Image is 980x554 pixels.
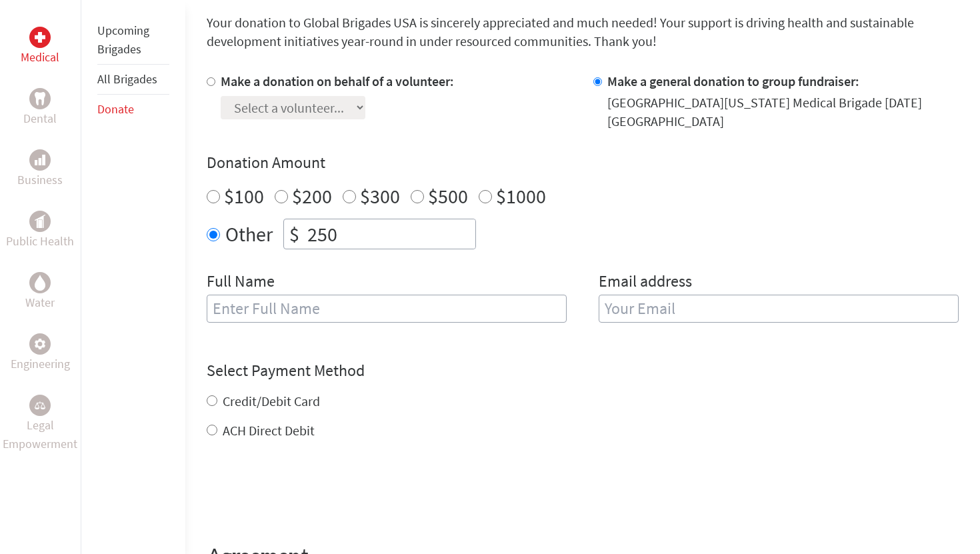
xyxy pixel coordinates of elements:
[221,73,454,89] label: Make a donation on behalf of a volunteer:
[599,271,692,295] label: Email address
[97,65,169,95] li: All Brigades
[29,211,51,232] div: Public Health
[35,215,45,228] img: Public Health
[17,171,63,189] p: Business
[224,183,264,209] label: $100
[25,293,55,312] p: Water
[29,27,51,48] div: Medical
[21,27,59,67] a: MedicalMedical
[29,88,51,109] div: Dental
[3,416,78,453] p: Legal Empowerment
[29,149,51,171] div: Business
[21,48,59,67] p: Medical
[11,355,70,373] p: Engineering
[207,360,959,381] h4: Select Payment Method
[35,275,45,290] img: Water
[360,183,400,209] label: $300
[292,183,332,209] label: $200
[97,95,169,124] li: Donate
[607,93,959,131] div: [GEOGRAPHIC_DATA][US_STATE] Medical Brigade [DATE] [GEOGRAPHIC_DATA]
[223,422,315,439] label: ACH Direct Debit
[17,149,63,189] a: BusinessBusiness
[35,401,45,409] img: Legal Empowerment
[25,272,55,312] a: WaterWater
[207,271,275,295] label: Full Name
[207,467,409,519] iframe: reCAPTCHA
[97,16,169,65] li: Upcoming Brigades
[35,155,45,165] img: Business
[35,92,45,105] img: Dental
[599,295,959,323] input: Your Email
[3,395,78,453] a: Legal EmpowermentLegal Empowerment
[35,339,45,349] img: Engineering
[6,211,74,251] a: Public HealthPublic Health
[284,219,305,249] div: $
[29,395,51,416] div: Legal Empowerment
[97,71,157,87] a: All Brigades
[23,109,57,128] p: Dental
[97,23,149,57] a: Upcoming Brigades
[607,73,859,89] label: Make a general donation to group fundraiser:
[207,295,567,323] input: Enter Full Name
[29,333,51,355] div: Engineering
[23,88,57,128] a: DentalDental
[496,183,546,209] label: $1000
[305,219,475,249] input: Enter Amount
[6,232,74,251] p: Public Health
[225,219,273,249] label: Other
[29,272,51,293] div: Water
[223,393,320,409] label: Credit/Debit Card
[11,333,70,373] a: EngineeringEngineering
[428,183,468,209] label: $500
[97,101,134,117] a: Donate
[35,32,45,43] img: Medical
[207,152,959,173] h4: Donation Amount
[207,13,959,51] p: Your donation to Global Brigades USA is sincerely appreciated and much needed! Your support is dr...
